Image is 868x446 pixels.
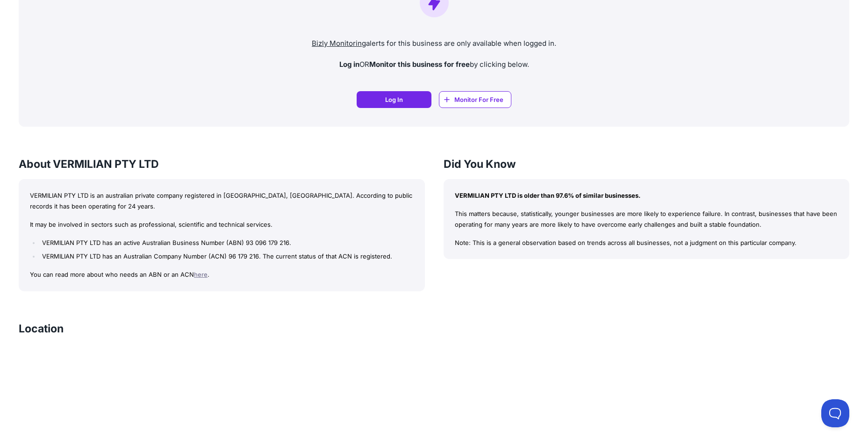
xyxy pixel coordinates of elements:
[455,237,839,248] p: Note: This is a general observation based on trends across all businesses, not a judgment on this...
[26,59,842,70] p: OR by clicking below.
[821,399,849,427] iframe: Toggle Customer Support
[439,91,511,108] a: Monitor For Free
[357,91,431,108] a: Log In
[26,38,842,49] p: alerts for this business are only available when logged in.
[369,60,470,69] strong: Monitor this business for free
[40,237,413,248] li: VERMILIAN PTY LTD has an active Australian Business Number (ABN) 93 096 179 216.
[30,269,414,280] p: You can read more about who needs an ABN or an ACN .
[454,95,503,104] span: Monitor For Free
[444,157,850,172] h3: Did You Know
[30,190,414,212] p: VERMILIAN PTY LTD is an australian private company registered in [GEOGRAPHIC_DATA], [GEOGRAPHIC_D...
[455,190,839,201] p: VERMILIAN PTY LTD is older than 97.6% of similar businesses.
[339,60,359,69] strong: Log in
[19,321,64,336] h3: Location
[385,95,403,104] span: Log In
[312,39,366,48] a: Bizly Monitoring
[40,251,413,262] li: VERMILIAN PTY LTD has an Australian Company Number (ACN) 96 179 216. The current status of that A...
[30,219,414,230] p: It may be involved in sectors such as professional, scientific and technical services.
[194,271,208,278] a: here
[455,209,839,230] p: This matters because, statistically, younger businesses are more likely to experience failure. In...
[19,157,425,172] h3: About VERMILIAN PTY LTD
